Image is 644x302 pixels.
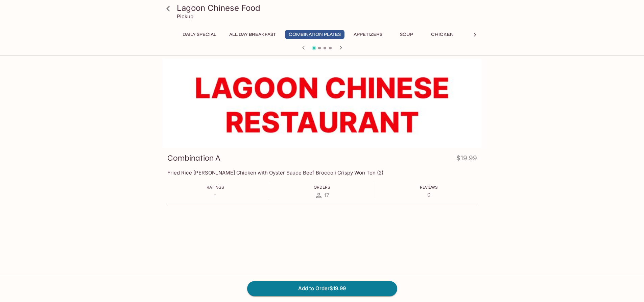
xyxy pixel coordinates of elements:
[225,30,280,39] button: All Day Breakfast
[167,169,477,176] p: Fried Rice [PERSON_NAME] Chicken with Oyster Sauce Beef Broccoli Crispy Won Ton (2)
[285,30,344,39] button: Combination Plates
[463,30,494,39] button: Beef
[350,30,386,39] button: Appetizers
[167,153,220,163] h3: Combination A
[247,281,397,296] button: Add to Order$19.99
[427,30,458,39] button: Chicken
[314,185,330,190] span: Orders
[177,13,193,20] p: Pickup
[456,153,477,166] h4: $19.99
[420,191,438,198] p: 0
[324,192,329,199] span: 17
[391,30,422,39] button: Soup
[163,59,482,148] div: Combination A
[420,185,438,190] span: Reviews
[207,185,224,190] span: Ratings
[177,3,479,13] h3: Lagoon Chinese Food
[179,30,220,39] button: Daily Special
[207,191,224,198] p: -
